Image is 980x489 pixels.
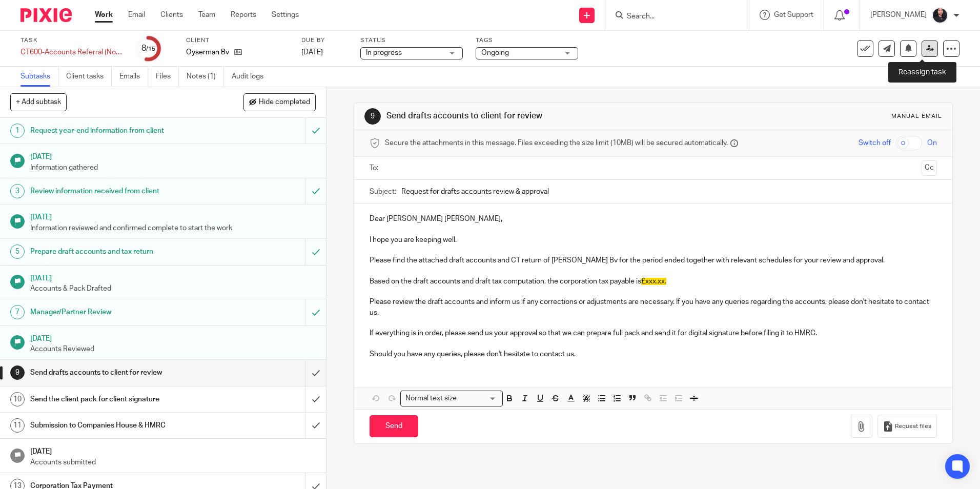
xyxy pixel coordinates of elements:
[30,184,207,199] h1: Review information received from client
[891,112,942,120] div: Manual email
[370,415,418,437] input: Send
[259,98,310,107] span: Hide completed
[95,10,113,20] a: Work
[21,67,58,87] a: Subtasks
[641,278,666,285] span: £xxx.xx.
[370,187,396,197] label: Subject:
[66,67,112,87] a: Client tasks
[160,10,183,20] a: Clients
[403,393,459,404] span: Normal text size
[187,67,224,87] a: Notes (1)
[10,418,25,433] div: 11
[400,391,503,406] div: Search for option
[30,271,316,283] h1: [DATE]
[364,108,381,125] div: 9
[370,214,936,224] p: Dear [PERSON_NAME] [PERSON_NAME]
[501,215,502,222] strong: ,
[243,93,316,111] button: Hide completed
[30,162,316,173] p: Information gathered
[30,304,207,320] h1: Manager/Partner Review
[30,457,316,467] p: Accounts submitted
[30,418,207,433] h1: Submission to Companies House & HMRC
[895,422,931,431] span: Request files
[198,10,215,20] a: Team
[922,160,937,176] button: Cc
[10,392,25,406] div: 10
[30,365,207,380] h1: Send drafts accounts to client for review
[481,49,509,56] span: Ongoing
[30,244,207,259] h1: Prepare draft accounts and tax return
[370,163,381,173] label: To:
[186,36,289,45] label: Client
[30,283,316,294] p: Accounts & Pack Drafted
[859,138,891,148] span: Switch off
[30,344,316,354] p: Accounts Reviewed
[877,415,937,438] button: Request files
[232,67,271,87] a: Audit logs
[146,46,155,52] small: /15
[10,93,67,111] button: + Add subtask
[301,49,323,56] span: [DATE]
[21,47,123,57] div: CT600-Accounts Referral (Non-Resident)-Current
[30,223,316,233] p: Information reviewed and confirmed complete to start the work
[30,392,207,407] h1: Send the client pack for client signature
[272,10,299,20] a: Settings
[141,43,155,54] div: 8
[30,123,207,138] h1: Request year-end information from client
[30,444,316,457] h1: [DATE]
[10,365,25,380] div: 9
[10,305,25,319] div: 7
[370,297,936,318] p: Please review the draft accounts and inform us if any corrections or adjustments are necessary. I...
[927,138,937,148] span: On
[370,349,936,359] p: Should you have any queries, please don't hesitate to contact us.
[128,10,145,20] a: Email
[386,111,675,121] h1: Send drafts accounts to client for review
[30,210,316,222] h1: [DATE]
[366,49,402,56] span: In progress
[30,331,316,344] h1: [DATE]
[10,184,25,198] div: 3
[30,149,316,162] h1: [DATE]
[370,276,936,287] p: Based on the draft accounts and draft tax computation, the corporation tax payable is
[370,235,936,245] p: I hope you are keeping well.
[119,67,148,87] a: Emails
[476,36,578,45] label: Tags
[10,124,25,138] div: 1
[10,244,25,259] div: 5
[370,328,936,338] p: If everything is in order, please send us your approval so that we can prepare full pack and send...
[370,255,936,266] p: Please find the attached draft accounts and CT return of [PERSON_NAME] Bv for the period ended to...
[360,36,463,45] label: Status
[231,10,256,20] a: Reports
[21,8,72,22] img: Pixie
[932,7,948,24] img: MicrosoftTeams-image.jfif
[460,393,497,404] input: Search for option
[21,36,123,45] label: Task
[385,138,728,148] span: Secure the attachments in this message. Files exceeding the size limit (10MB) will be secured aut...
[156,67,179,87] a: Files
[186,47,229,57] p: Oyserman Bv
[301,36,348,45] label: Due by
